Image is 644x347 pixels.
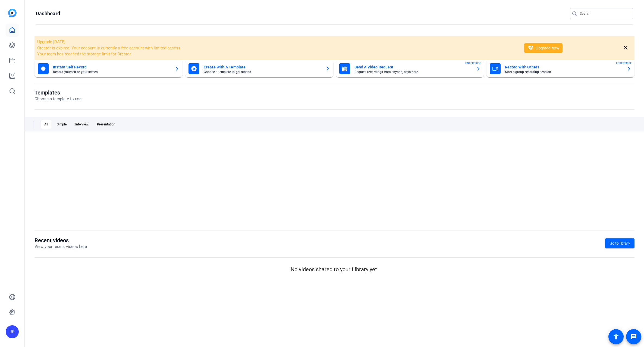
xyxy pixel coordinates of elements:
[34,89,81,96] h1: Templates
[37,45,517,51] li: Creator is expired. Your account is currently a free account with limited access.
[204,70,321,74] mat-card-subtitle: Choose a template to get started
[616,61,632,65] span: ENTERPRISE
[605,238,634,248] a: Go to library
[185,60,333,77] button: Create With A TemplateChoose a template to get started
[54,120,70,129] div: Simple
[37,39,65,44] span: Upgrade [DATE]
[6,325,19,338] div: JK
[613,333,619,340] mat-icon: accessibility
[34,237,87,244] h1: Recent videos
[505,64,623,70] mat-card-title: Record With Others
[34,265,634,273] p: No videos shared to your Library yet.
[354,70,472,74] mat-card-subtitle: Request recordings from anyone, anywhere
[94,120,119,129] div: Presentation
[465,61,481,65] span: ENTERPRISE
[622,45,629,51] mat-icon: close
[527,45,534,51] mat-icon: diamond
[580,10,629,17] input: Search
[53,64,171,70] mat-card-title: Instant Self Record
[34,244,87,250] p: View your recent videos here
[36,10,60,17] h1: Dashboard
[204,64,321,70] mat-card-title: Create With A Template
[53,70,171,74] mat-card-subtitle: Record yourself or your screen
[354,64,472,70] mat-card-title: Send A Video Request
[34,60,183,77] button: Instant Self RecordRecord yourself or your screen
[505,70,623,74] mat-card-subtitle: Start a group recording session
[34,96,81,102] p: Choose a template to use
[524,43,563,53] button: Upgrade now
[41,120,51,129] div: All
[336,60,484,77] button: Send A Video RequestRequest recordings from anyone, anywhereENTERPRISE
[8,9,17,17] img: blue-gradient.svg
[37,51,517,57] li: Your team has reached the storage limit for Creator.
[630,333,637,340] mat-icon: message
[610,241,630,246] span: Go to library
[486,60,634,77] button: Record With OthersStart a group recording sessionENTERPRISE
[72,120,92,129] div: Interview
